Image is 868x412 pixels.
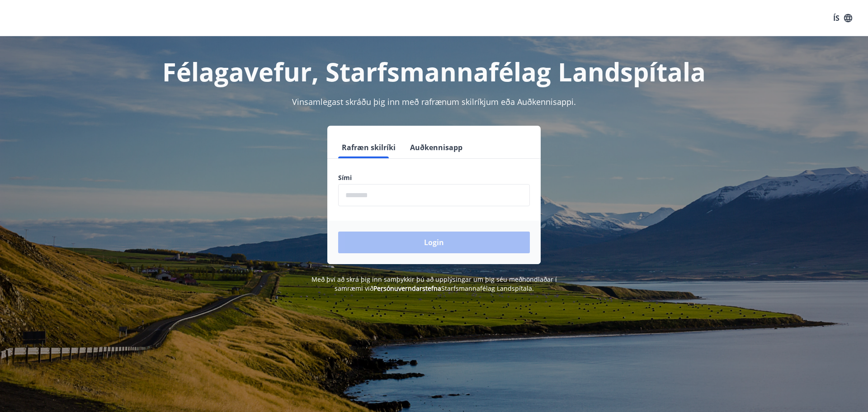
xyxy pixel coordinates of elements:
button: Rafræn skilríki [338,137,399,158]
h1: Félagavefur, Starfsmannafélag Landspítala [119,54,749,89]
span: Með því að skrá þig inn samþykkir þú að upplýsingar um þig séu meðhöndlaðar í samræmi við Starfsm... [311,275,557,293]
button: ÍS [828,10,857,26]
a: Persónuverndarstefna [373,284,441,293]
button: Auðkennisapp [406,137,466,158]
span: Vinsamlegast skráðu þig inn með rafrænum skilríkjum eða Auðkennisappi. [292,96,576,107]
label: Sími [338,173,530,182]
